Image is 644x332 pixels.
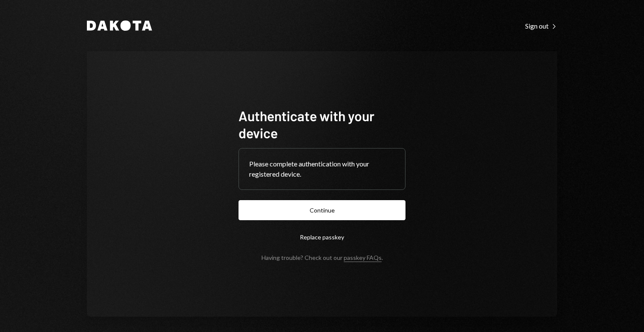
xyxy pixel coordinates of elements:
button: Continue [239,200,405,220]
div: Please complete authentication with your registered device. [249,159,395,179]
h1: Authenticate with your device [239,107,405,141]
div: Having trouble? Check out our . [262,254,383,261]
a: Sign out [525,21,557,30]
a: passkey FAQs [344,254,382,262]
button: Replace passkey [239,227,405,247]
